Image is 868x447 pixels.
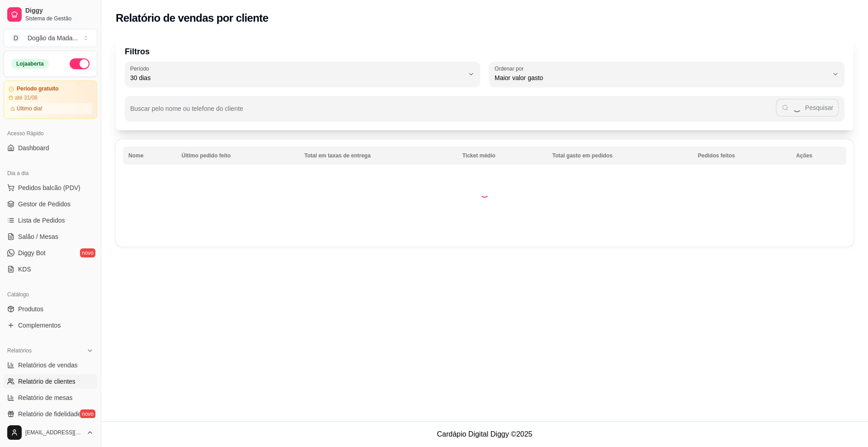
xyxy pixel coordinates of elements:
button: Pedidos balcão (PDV) [4,181,97,195]
span: Pedidos balcão (PDV) [18,183,80,192]
span: Relatório de fidelidade [18,409,81,418]
a: Período gratuitoaté 31/08Último dia! [4,81,97,119]
h2: Relatório de vendas por cliente [116,11,269,25]
a: Produtos [4,302,97,316]
span: Sistema de Gestão [25,15,94,22]
span: Gestor de Pedidos [18,200,71,209]
label: Ordenar por [495,65,527,72]
a: Lista de Pedidos [4,213,97,228]
span: Lista de Pedidos [18,216,65,225]
a: Dashboard [4,141,97,155]
span: Relatório de clientes [18,377,75,386]
span: 30 dias [130,73,464,82]
p: Filtros [125,45,844,58]
span: Diggy Bot [18,248,46,257]
a: Diggy Botnovo [4,246,97,260]
div: Acesso Rápido [4,126,97,141]
span: Produtos [18,304,43,314]
span: Diggy [25,7,94,15]
span: Salão / Mesas [18,232,58,241]
span: Relatórios de vendas [18,361,78,370]
label: Período [130,65,152,72]
a: Gestor de Pedidos [4,197,97,211]
a: Relatório de mesas [4,390,97,405]
a: Salão / Mesas [4,229,97,244]
span: Dashboard [18,143,49,152]
div: Loja aberta [11,59,49,69]
button: Select a team [4,29,97,47]
span: Maior valor gasto [495,73,828,82]
footer: Cardápio Digital Diggy © 2025 [101,421,868,447]
button: Ordenar porMaior valor gasto [489,62,844,87]
button: Período30 dias [125,62,480,87]
span: Complementos [18,321,61,330]
button: Alterar Status [70,58,90,69]
a: Relatório de fidelidadenovo [4,407,97,421]
article: até 31/08 [15,94,38,101]
a: KDS [4,262,97,276]
span: Relatórios [7,347,32,354]
span: Relatório de mesas [18,393,73,402]
input: Buscar pelo nome ou telefone do cliente [130,108,776,117]
span: [EMAIL_ADDRESS][DOMAIN_NAME] [25,429,83,436]
article: Período gratuito [17,86,59,92]
button: [EMAIL_ADDRESS][DOMAIN_NAME] [4,422,97,443]
article: Último dia! [17,105,42,112]
a: Relatórios de vendas [4,358,97,372]
span: D [11,33,20,43]
div: Loading [480,189,489,198]
span: KDS [18,265,31,274]
div: Catálogo [4,287,97,302]
div: Dia a dia [4,166,97,181]
a: Complementos [4,318,97,333]
div: Dogão da Mada ... [28,33,78,43]
a: Relatório de clientes [4,374,97,389]
a: DiggySistema de Gestão [4,4,97,25]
